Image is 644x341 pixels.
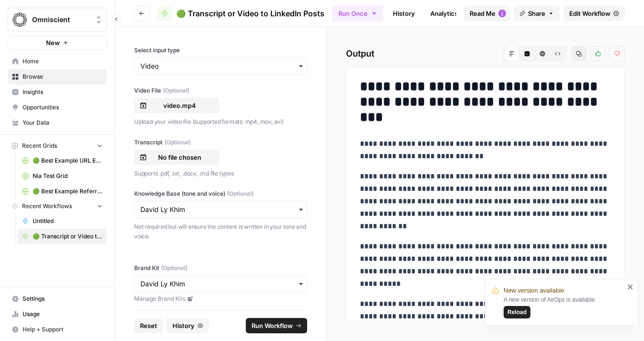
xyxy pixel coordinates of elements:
[23,118,103,127] span: Your Data
[163,86,189,95] span: (Optional)
[514,6,560,21] button: Share
[23,310,103,318] span: Usage
[167,318,209,333] button: History
[134,264,307,272] label: Brand Kit
[33,156,103,165] span: 🟢 Best Example URL Extractor Grid (3)
[18,184,107,199] a: 🟢 Best Example Referring Domains Finder Grid (1)
[22,202,72,211] span: Recent Workflows
[18,153,107,168] a: 🟢 Best Example URL Extractor Grid (3)
[23,103,103,112] span: Opportunities
[157,6,324,21] a: 🟢 Transcript or Video to LinkedIn Posts
[134,46,307,55] label: Select input type
[33,172,103,180] span: Nia Test Grid
[504,295,624,318] div: A new version of AirOps is available.
[8,54,107,69] a: Home
[134,189,307,198] label: Knowledge Base (tone and voice)
[246,318,307,333] button: Run Workflow
[18,229,107,244] a: 🟢 Transcript or Video to LinkedIn Posts
[504,306,530,318] button: Reload
[46,38,60,47] span: New
[504,286,564,295] span: New version available
[23,72,103,81] span: Browse
[164,138,191,147] span: (Optional)
[176,8,324,19] span: 🟢 Transcript or Video to LinkedIn Posts
[149,153,210,162] p: No file chosen
[8,100,107,115] a: Opportunities
[507,308,527,317] span: Reload
[387,6,421,21] a: History
[23,57,103,66] span: Home
[134,98,219,113] button: video.mp4
[134,222,307,241] p: Not required but will ensure the content is written in your tone and voice.
[140,205,301,214] input: David Ly Khim
[172,321,195,330] span: History
[149,101,210,110] p: video.mp4
[8,35,107,50] button: New
[134,138,307,147] label: Transcript
[8,8,107,32] button: Workspace: Omniscient
[8,291,107,306] a: Settings
[23,294,103,303] span: Settings
[33,187,103,196] span: 🟢 Best Example Referring Domains Finder Grid (1)
[8,115,107,130] a: Your Data
[18,213,107,229] a: Untitled
[134,169,307,178] p: Supports .pdf, .txt, .docx, .md file types
[627,283,634,291] button: close
[8,84,107,100] a: Insights
[140,279,301,289] input: David Ly Khim
[332,5,383,22] button: Run Once
[134,117,307,127] p: Upload your video file (supported formats: mp4, mov, avi)
[252,321,293,330] span: Run Workflow
[569,9,610,18] span: Edit Workflow
[8,69,107,84] a: Browse
[33,232,103,241] span: 🟢 Transcript or Video to LinkedIn Posts
[8,306,107,322] a: Usage
[22,141,57,150] span: Recent Grids
[23,88,103,96] span: Insights
[425,6,464,21] a: Analytics
[227,189,253,198] span: (Optional)
[161,264,187,272] span: (Optional)
[346,46,625,61] h2: Output
[11,11,28,28] img: Omniscient Logo
[8,199,107,213] button: Recent Workflows
[8,322,107,337] button: Help + Support
[140,321,157,330] span: Reset
[33,217,103,225] span: Untitled
[23,325,103,334] span: Help + Support
[32,15,90,24] span: Omniscient
[464,6,510,21] button: Read Me
[140,61,301,71] input: Video
[470,9,495,18] span: Read Me
[563,6,625,21] a: Edit Workflow
[18,168,107,184] a: Nia Test Grid
[8,139,107,153] button: Recent Grids
[134,150,219,165] button: No file chosen
[134,318,163,333] button: Reset
[134,86,307,95] label: Video File
[134,294,307,303] a: Manage Brand Kits
[528,9,545,18] span: Share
